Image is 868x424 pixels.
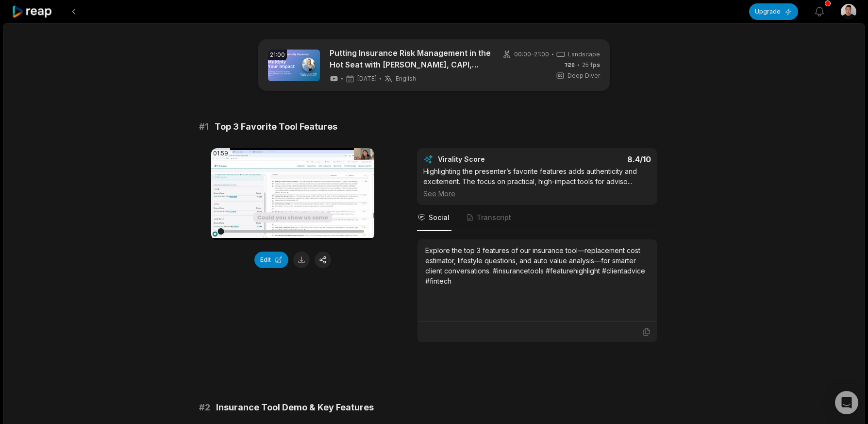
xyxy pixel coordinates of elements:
span: Top 3 Favorite Tool Features [215,120,337,134]
a: Putting Insurance Risk Management in the Hot Seat with [PERSON_NAME], CAPI, CPRIA, PLCS, CLCS [330,47,491,70]
div: Highlighting the presenter’s favorite features adds authenticity and excitement. The focus on pra... [423,166,651,199]
span: Transcript [477,213,511,222]
div: Explore the top 3 features of our insurance tool—replacement cost estimator, lifestyle questions,... [425,245,649,286]
div: See More [423,188,651,199]
span: Insurance Tool Demo & Key Features [216,401,374,414]
div: Virality Score [438,154,542,164]
span: # 1 [199,120,209,134]
span: fps [590,61,600,68]
span: Landscape [568,50,600,59]
span: [DATE] [357,75,377,83]
span: # 2 [199,401,210,414]
span: Social [429,213,450,222]
span: English [396,75,416,83]
button: Upgrade [749,3,798,20]
span: 00:00 - 21:00 [514,50,549,59]
nav: Tabs [417,205,657,231]
div: Open Intercom Messenger [835,391,858,414]
span: Deep Diver [568,71,600,80]
span: 25 [582,61,600,69]
div: 8.4 /10 [547,154,651,164]
button: Edit [254,252,288,268]
video: Your browser does not support mp4 format. [211,148,374,240]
